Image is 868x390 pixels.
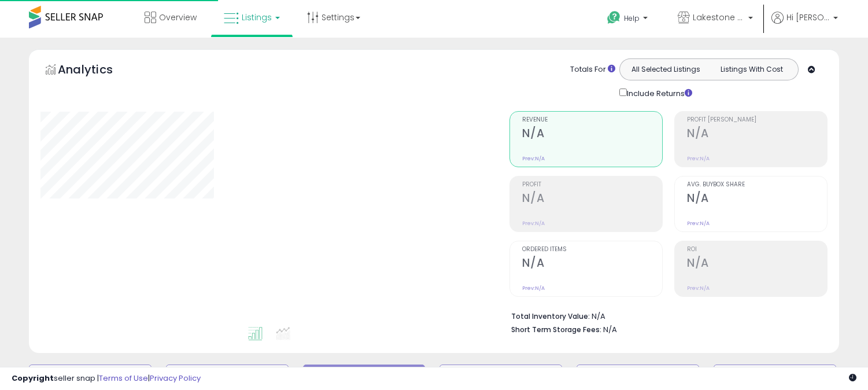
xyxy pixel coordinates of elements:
[687,127,827,142] h2: N/A
[511,308,819,322] li: N/A
[58,61,135,80] h5: Analytics
[687,256,827,272] h2: N/A
[150,373,201,384] a: Privacy Policy
[687,192,827,207] h2: N/A
[12,373,54,384] strong: Copyright
[522,220,545,227] small: Prev: N/A
[687,285,710,292] small: Prev: N/A
[598,2,659,38] a: Help
[623,62,709,77] button: All Selected Listings
[771,12,838,38] a: Hi [PERSON_NAME]
[607,10,621,25] i: Get Help
[303,365,426,388] button: Repricing Off
[99,373,148,384] a: Terms of Use
[522,192,662,207] h2: N/A
[714,365,836,388] button: Listings without Cost
[511,311,590,321] b: Total Inventory Value:
[570,64,615,75] div: Totals For
[522,285,545,292] small: Prev: N/A
[687,220,710,227] small: Prev: N/A
[693,12,745,23] span: Lakestone Enterprises
[29,365,152,388] button: Default
[242,12,272,23] span: Listings
[687,155,710,162] small: Prev: N/A
[166,365,289,388] button: Repricing On
[522,127,662,142] h2: N/A
[611,86,706,100] div: Include Returns
[159,12,197,23] span: Overview
[439,365,562,388] button: Listings without Min/Max
[522,155,545,162] small: Prev: N/A
[687,246,827,253] span: ROI
[511,325,601,334] b: Short Term Storage Fees:
[687,117,827,123] span: Profit [PERSON_NAME]
[624,13,640,23] span: Help
[687,182,827,188] span: Avg. Buybox Share
[786,12,830,23] span: Hi [PERSON_NAME]
[12,373,201,384] div: seller snap | |
[603,324,617,335] span: N/A
[522,117,662,123] span: Revenue
[522,256,662,272] h2: N/A
[577,365,699,388] button: Non Competitive
[522,246,662,253] span: Ordered Items
[708,62,795,77] button: Listings With Cost
[522,182,662,188] span: Profit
